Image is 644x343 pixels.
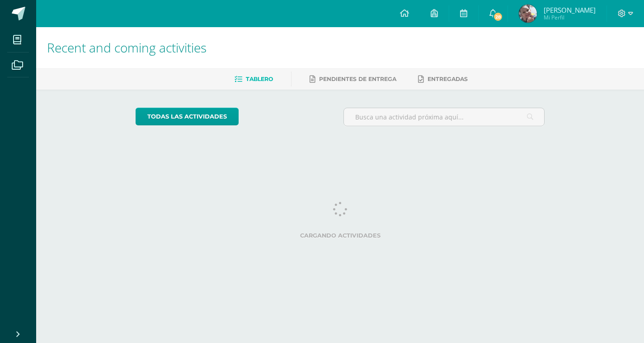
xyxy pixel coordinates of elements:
img: 3b6a25e5dba3829756806ff99d8e0349.png [519,5,537,23]
span: Entregadas [428,76,468,82]
a: Entregadas [418,72,468,86]
input: Busca una actividad próxima aquí... [344,108,544,126]
span: [PERSON_NAME] [544,5,596,14]
span: Tablero [246,76,273,82]
a: Tablero [235,72,273,86]
label: Cargando actividades [136,232,545,239]
span: Mi Perfil [544,14,596,21]
span: Recent and coming activities [47,39,207,56]
span: Pendientes de entrega [319,76,396,82]
span: 28 [493,12,503,22]
a: todas las Actividades [136,108,239,125]
a: Pendientes de entrega [310,72,396,86]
